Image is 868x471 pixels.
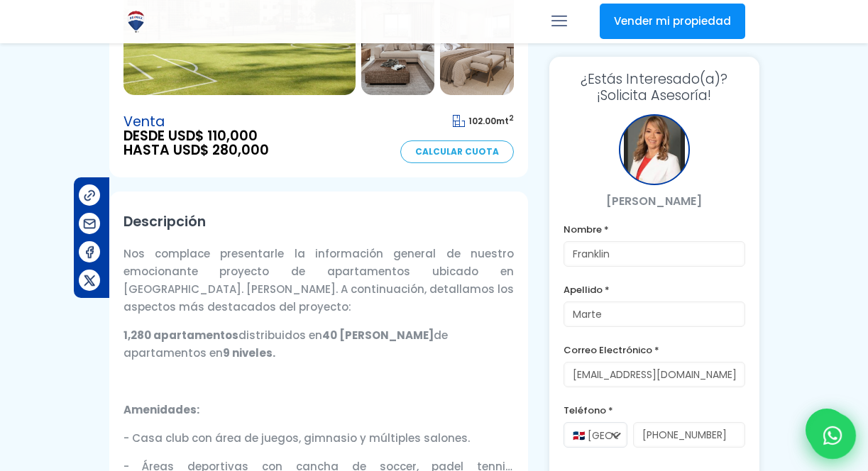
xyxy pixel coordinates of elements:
[82,245,97,260] img: Compartir
[123,328,238,343] strong: 1,280 apartamentos
[564,71,745,87] span: ¿Estás Interesado(a)?
[123,206,515,238] h2: Descripción
[564,71,745,104] h3: ¡Solicita Asesoría!
[82,273,97,288] img: Compartir
[468,115,496,127] span: 102.00
[400,140,514,163] a: Calcular Cuota
[564,281,745,299] label: Apellido *
[123,9,148,34] img: Logo de REMAX
[547,9,571,33] a: mobile menu
[633,422,745,448] input: 123-456-7890
[123,129,269,143] span: DESDE USD$ 110,000
[123,245,515,316] p: Nos complace presentarle la información general de nuestro emocionante proyecto de apartamentos u...
[223,345,275,360] strong: 9 niveles.
[600,4,745,39] a: Vender mi propiedad
[564,341,745,359] label: Correo Electrónico *
[564,192,745,210] p: [PERSON_NAME]
[82,216,97,231] img: Compartir
[123,326,515,362] p: distribuidos en de apartamentos en
[509,113,514,123] sup: 2
[453,115,514,127] span: mt
[123,402,199,417] strong: Amenidades:
[322,328,434,343] strong: 40 [PERSON_NAME]
[564,401,745,419] label: Teléfono *
[619,114,690,185] div: Franklin Marte
[82,188,97,203] img: Compartir
[123,115,269,129] span: Venta
[123,429,515,447] p: - Casa club con área de juegos, gimnasio y múltiples salones.
[123,143,269,157] span: HASTA USD$ 280,000
[564,221,745,238] label: Nombre *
